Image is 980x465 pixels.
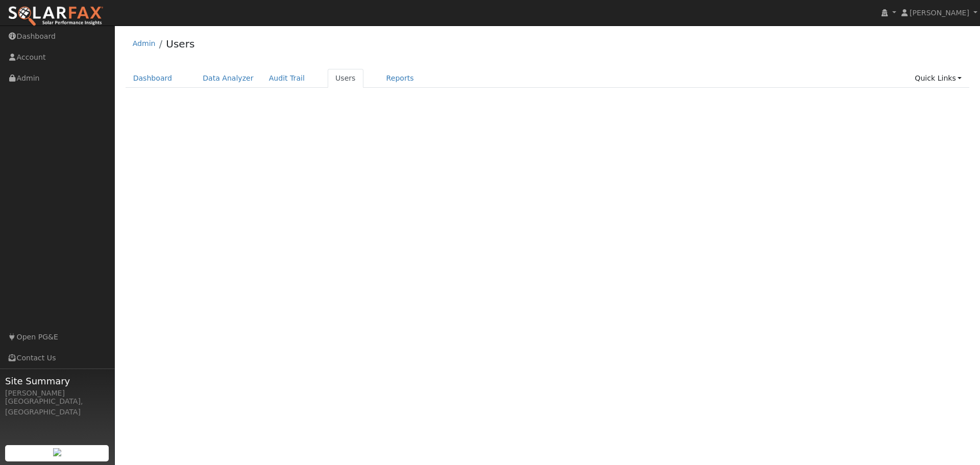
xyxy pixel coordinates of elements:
a: Users [328,69,363,88]
span: [PERSON_NAME] [910,9,969,17]
a: Users [166,38,194,50]
a: Quick Links [907,69,969,88]
a: Dashboard [126,69,180,88]
a: Audit Trail [261,69,312,88]
div: [PERSON_NAME] [5,388,109,399]
img: retrieve [53,448,61,456]
img: SolarFax [8,6,104,27]
span: Site Summary [5,374,109,388]
a: Admin [133,39,156,47]
div: [GEOGRAPHIC_DATA], [GEOGRAPHIC_DATA] [5,396,109,418]
a: Data Analyzer [195,69,261,88]
a: Reports [379,69,422,88]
